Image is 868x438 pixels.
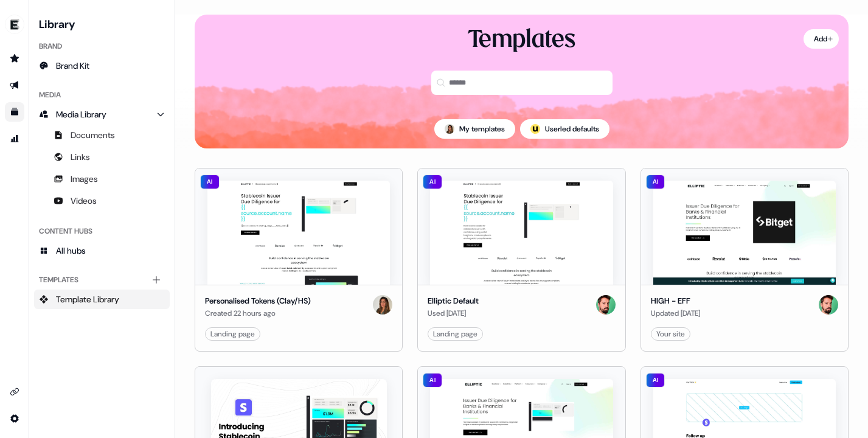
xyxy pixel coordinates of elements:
div: Brand [34,36,170,56]
a: All hubs [34,241,170,260]
div: Created 22 hours ago [205,307,311,319]
a: Images [34,169,170,189]
div: Templates [468,24,575,56]
span: Brand Kit [56,60,89,72]
div: AI [423,373,442,388]
img: HIGH - EFF [653,181,836,285]
span: Links [71,151,90,163]
a: Go to attribution [5,129,24,148]
div: Your site [656,328,685,340]
div: Templates [34,270,170,290]
div: Landing page [433,328,477,340]
button: My templates [434,119,515,139]
div: Content Hubs [34,221,170,241]
img: Personalised Tokens (Clay/HS) [207,181,390,285]
div: AI [423,175,442,189]
a: Media Library [34,105,170,124]
a: Go to prospects [5,49,24,68]
a: Documents [34,125,170,145]
a: Go to integrations [5,382,24,401]
span: Documents [71,129,115,141]
a: Go to integrations [5,409,24,428]
div: HIGH - EFF [651,295,700,307]
div: Elliptic Default [428,295,479,307]
img: Phill [819,295,838,315]
div: Used [DATE] [428,307,479,319]
a: Go to templates [5,102,24,122]
span: All hubs [56,245,86,257]
img: Pouyeh [373,295,392,315]
div: AI [200,175,220,189]
img: Phill [596,295,616,315]
div: ; [530,124,540,134]
a: Go to outbound experience [5,75,24,95]
button: Add [804,29,839,49]
button: userled logo;Userled defaults [520,119,609,139]
a: Links [34,147,170,167]
button: Elliptic DefaultAIElliptic DefaultUsed [DATE]PhillLanding page [417,168,625,352]
a: Brand Kit [34,56,170,75]
button: Personalised Tokens (Clay/HS)AIPersonalised Tokens (Clay/HS)Created 22 hours agoPouyehLanding page [195,168,403,352]
img: userled logo [530,124,540,134]
div: Landing page [210,328,255,340]
img: Pouyeh [445,124,454,134]
span: Media Library [56,108,106,120]
a: Videos [34,191,170,210]
span: Videos [71,195,97,207]
div: Media [34,85,170,105]
button: HIGH - EFFAIHIGH - EFFUpdated [DATE]PhillYour site [641,168,849,352]
div: Personalised Tokens (Clay/HS) [205,295,311,307]
img: Elliptic Default [430,181,613,285]
div: AI [646,373,665,388]
a: Template Library [34,290,170,309]
div: Updated [DATE] [651,307,700,319]
div: AI [646,175,665,189]
span: Images [71,173,98,185]
span: Template Library [56,293,119,305]
h3: Library [34,15,170,32]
